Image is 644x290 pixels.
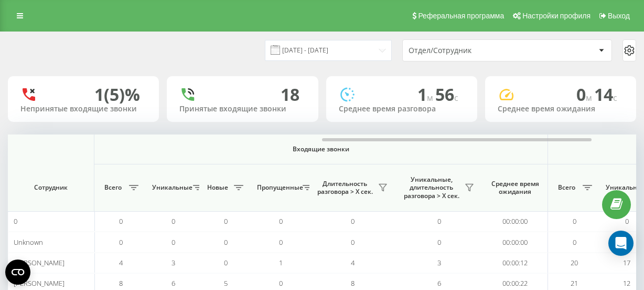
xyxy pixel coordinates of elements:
span: 0 [119,216,123,226]
span: 0 [437,237,441,247]
td: 00:00:00 [482,232,548,252]
span: 20 [571,258,578,267]
span: 3 [171,258,175,267]
span: Среднее время ожидания [490,180,540,196]
span: 8 [351,278,355,288]
span: 0 [224,258,228,267]
span: 4 [119,258,123,267]
span: Настройки профиля [522,12,591,20]
span: 0 [14,216,17,226]
div: Принятые входящие звонки [179,105,305,113]
span: 3 [437,258,441,267]
span: 1 [279,258,283,267]
span: 0 [576,83,594,106]
span: Уникальные, длительность разговора > Х сек. [401,175,461,200]
span: c [613,92,617,103]
span: [PERSON_NAME] [14,258,65,267]
span: Всего [553,183,579,192]
span: 0 [171,216,175,226]
span: Уникальные [606,183,643,192]
span: 21 [571,278,578,288]
span: Реферальная программа [418,12,504,20]
span: Пропущенные [257,183,299,192]
span: 0 [279,237,283,247]
span: Уникальные [152,183,190,192]
div: Среднее время ожидания [498,105,624,113]
span: 4 [351,258,355,267]
span: 0 [171,237,175,247]
span: 0 [279,216,283,226]
span: 6 [437,278,441,288]
span: 0 [119,237,123,247]
div: Среднее время разговора [339,105,465,113]
span: м [427,92,435,103]
span: 0 [573,237,576,247]
button: Open CMP widget [5,260,30,285]
div: 1 (5)% [94,85,140,105]
span: м [586,92,594,103]
span: Выход [608,12,630,20]
span: 5 [224,278,228,288]
span: Длительность разговора > Х сек. [315,180,375,196]
span: 8 [119,278,123,288]
span: 56 [435,83,458,106]
span: Всего [100,183,126,192]
span: 0 [351,237,355,247]
td: 00:00:12 [482,253,548,273]
span: Новые [205,183,231,192]
span: 1 [417,83,435,106]
span: 0 [625,216,629,226]
div: Open Intercom Messenger [608,231,634,256]
div: Отдел/Сотрудник [409,46,534,55]
span: Входящие звонки [122,145,520,153]
span: Unknown [14,237,43,247]
span: [PERSON_NAME] [14,278,65,288]
span: Сотрудник [17,183,85,192]
span: 0 [279,278,283,288]
span: 14 [594,83,617,106]
span: 0 [573,216,576,226]
span: c [454,92,458,103]
span: 0 [351,216,355,226]
span: 0 [224,237,228,247]
div: 18 [281,85,299,105]
span: 0 [224,216,228,226]
span: 12 [623,278,630,288]
span: 17 [623,258,630,267]
div: Непринятые входящие звонки [20,105,146,113]
span: 6 [171,278,175,288]
td: 00:00:00 [482,211,548,232]
span: 0 [437,216,441,226]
